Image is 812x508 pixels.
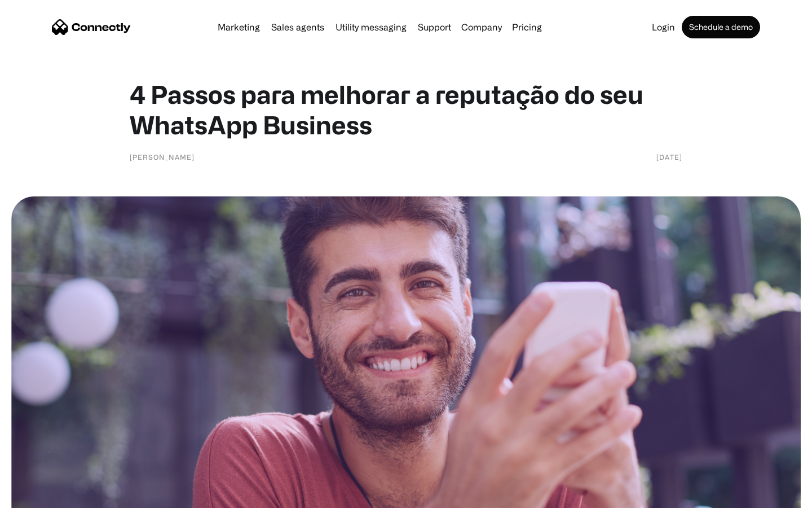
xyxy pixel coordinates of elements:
[507,23,546,32] a: Pricing
[331,23,411,32] a: Utility messaging
[11,488,68,504] aside: Language selected: English
[130,151,195,163] div: [PERSON_NAME]
[23,488,68,504] ul: Language list
[213,23,264,32] a: Marketing
[130,79,682,140] h1: 4 Passos para melhorar a reputação do seu WhatsApp Business
[52,19,131,36] a: home
[458,19,505,35] div: Company
[656,151,682,163] div: [DATE]
[647,23,679,32] a: Login
[682,16,760,38] a: Schedule a demo
[267,23,329,32] a: Sales agents
[461,19,502,35] div: Company
[413,23,456,32] a: Support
